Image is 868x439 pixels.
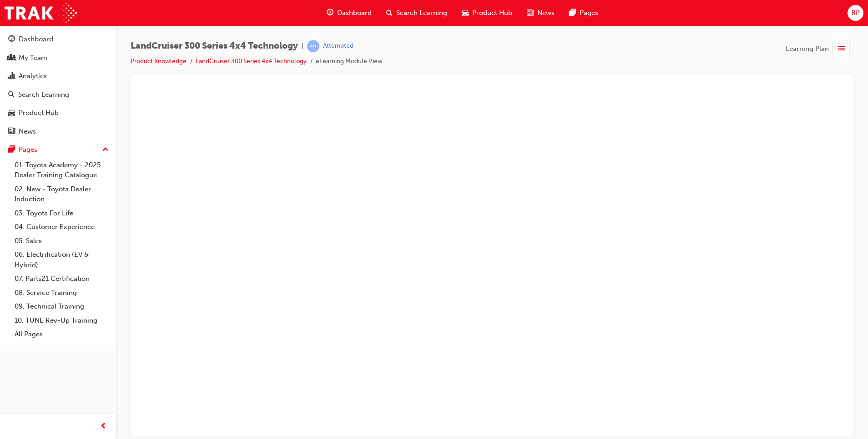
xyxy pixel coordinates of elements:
a: Search Learning [4,86,112,103]
span: pages-icon [8,146,15,154]
a: car-iconProduct Hub [454,4,520,22]
span: News [537,8,555,18]
div: Analytics [19,71,47,81]
span: pages-icon [569,7,576,19]
a: Product Hub [4,105,112,121]
span: LandCruiser 300 Series 4x4 Technology [131,41,298,51]
a: Product Knowledge [131,57,187,65]
div: Attempted [323,42,353,50]
span: up-icon [102,144,109,156]
img: Trak [5,3,77,23]
span: news-icon [8,128,15,136]
a: 04. Customer Experience [11,220,112,234]
span: BP [851,8,860,18]
span: Product Hub [472,8,512,18]
span: learningRecordVerb_ATTEMPT-icon [307,40,319,52]
button: Learning Plan [786,40,853,57]
span: Dashboard [337,8,372,18]
span: search-icon [386,7,393,19]
a: News [4,123,112,140]
a: 08. Service Training [11,286,112,300]
span: | [302,41,303,51]
span: chart-icon [8,72,15,80]
div: Pages [19,145,37,155]
a: news-iconNews [520,4,562,22]
a: 07. Parts21 Certification [11,272,112,286]
div: News [19,126,36,137]
span: list-icon [838,43,845,55]
a: 06. Electrification (EV & Hybrid) [11,248,112,272]
a: 01. Toyota Academy - 2025 Dealer Training Catalogue [11,158,112,182]
a: 10. TUNE Rev-Up Training [11,314,112,328]
a: Analytics [4,68,112,85]
a: 03. Toyota For Life [11,206,112,220]
a: pages-iconPages [562,4,606,22]
button: Pages [4,141,112,158]
span: guage-icon [8,35,15,44]
div: Dashboard [19,34,53,45]
span: Search Learning [396,8,447,18]
a: LandCruiser 300 Series 4x4 Technology [196,57,307,65]
a: Dashboard [4,31,112,48]
div: My Team [19,53,47,63]
button: DashboardMy TeamAnalyticsSearch LearningProduct HubNews [4,29,112,141]
div: Product Hub [19,108,59,118]
button: BP [848,5,863,21]
span: people-icon [8,54,15,62]
span: car-icon [8,109,15,117]
a: All Pages [11,327,112,341]
a: guage-iconDashboard [319,4,379,22]
a: search-iconSearch Learning [379,4,454,22]
li: eLearning Module View [316,56,383,67]
span: news-icon [527,7,534,19]
span: guage-icon [327,7,333,19]
span: Learning Plan [786,44,829,54]
span: Pages [580,8,598,18]
span: search-icon [8,91,15,99]
a: 09. Technical Training [11,299,112,314]
a: My Team [4,50,112,66]
span: prev-icon [100,421,107,432]
span: car-icon [462,7,469,19]
a: 05. Sales [11,234,112,248]
div: Search Learning [18,90,69,100]
a: 02. New - Toyota Dealer Induction [11,182,112,206]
